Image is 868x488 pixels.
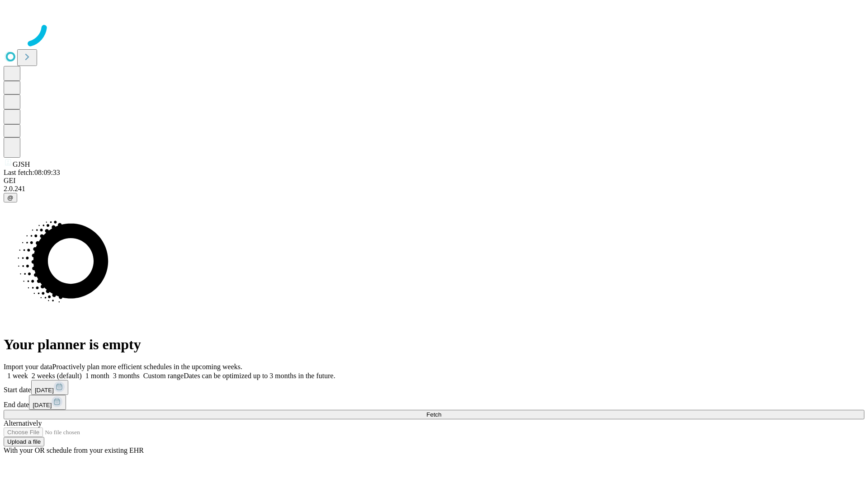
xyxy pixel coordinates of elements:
[35,387,54,394] span: [DATE]
[13,160,30,168] span: GJSH
[4,363,52,371] span: Import your data
[184,372,335,380] span: Dates can be optimized up to 3 months in the future.
[143,372,184,380] span: Custom range
[29,395,66,410] button: [DATE]
[7,194,14,201] span: @
[31,380,68,395] button: [DATE]
[52,363,242,371] span: Proactively plan more efficient schedules in the upcoming weeks.
[85,372,109,380] span: 1 month
[4,193,17,202] button: @
[4,437,44,446] button: Upload a file
[33,402,52,408] span: [DATE]
[4,380,864,395] div: Start date
[4,419,42,427] span: Alternatively
[7,372,28,380] span: 1 week
[32,372,82,380] span: 2 weeks (default)
[4,177,864,185] div: GEI
[4,395,864,410] div: End date
[113,372,140,380] span: 3 months
[4,336,864,353] h1: Your planner is empty
[4,410,864,419] button: Fetch
[4,185,864,193] div: 2.0.241
[4,446,144,454] span: With your OR schedule from your existing EHR
[426,411,441,418] span: Fetch
[4,169,60,176] span: Last fetch: 08:09:33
